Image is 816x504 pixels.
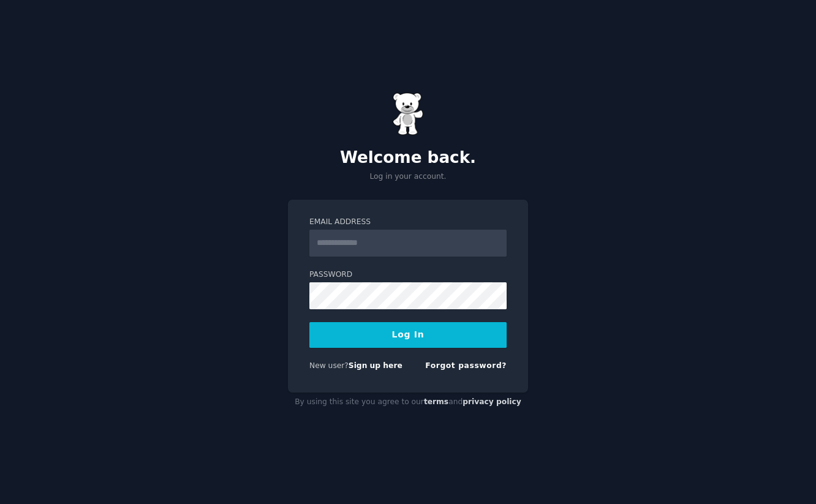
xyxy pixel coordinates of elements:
p: Log in your account. [288,171,528,182]
span: New user? [309,361,349,370]
div: By using this site you agree to our and [288,393,528,412]
img: Gummy Bear [393,92,423,135]
label: Email Address [309,217,507,228]
label: Password [309,269,507,280]
a: privacy policy [463,397,521,406]
a: Sign up here [349,361,402,370]
a: Forgot password? [425,361,507,370]
h2: Welcome back. [288,148,528,168]
a: terms [424,397,448,406]
button: Log In [309,322,507,348]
